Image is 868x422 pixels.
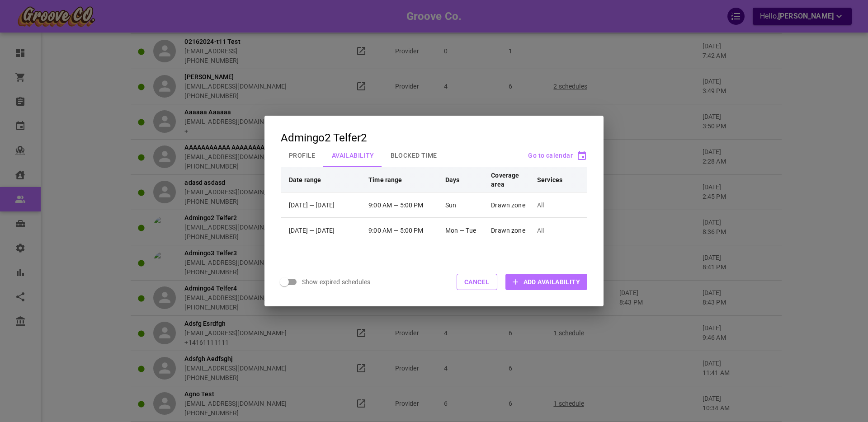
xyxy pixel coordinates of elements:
td: Drawn zone [487,218,533,243]
span: Show expired schedules [302,277,370,286]
td: Sun [441,192,487,218]
button: Profile [281,144,324,167]
button: Blocked Time [382,144,445,167]
td: 9:00 AM — 5:00 PM [364,192,441,218]
span: Go to calendar [528,152,573,159]
th: Time range [364,167,441,192]
th: Days [441,167,487,192]
td: Mon — Tue [441,218,487,243]
p: All [537,226,579,235]
div: [DATE] — [DATE] [289,201,360,210]
th: Date range [281,167,364,192]
button: Cancel [457,274,497,290]
span: Add Availability [524,277,580,286]
button: Go to calendar [528,152,587,159]
p: All [537,201,579,210]
td: Drawn zone [487,192,533,218]
th: Services [533,167,587,192]
td: 9:00 AM — 5:00 PM [364,218,441,243]
button: Add Availability [505,274,587,290]
button: Availability [324,144,382,167]
div: Admingo2 Telfer2 [281,132,367,144]
div: [DATE] — [DATE] [289,226,360,235]
th: Coverage area [487,167,533,192]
